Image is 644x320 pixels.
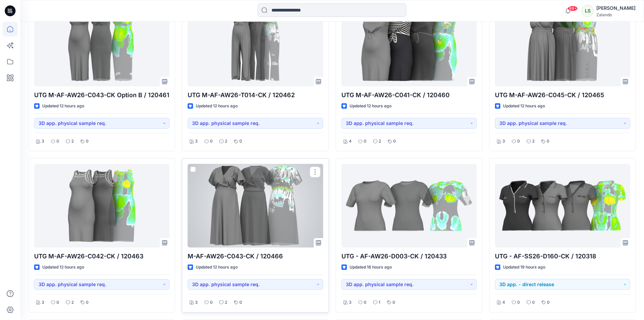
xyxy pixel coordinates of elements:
[34,252,169,261] p: UTG M-AF-AW26-C042-CK / 120463
[581,5,594,17] div: LS
[42,103,84,110] p: Updated 12 hours ago
[379,299,380,306] p: 1
[188,252,323,261] p: M-AF-AW26-C043-CK / 120466
[188,164,323,248] a: M-AF-AW26-C043-CK / 120466
[547,138,549,145] p: 0
[196,103,238,110] p: Updated 12 hours ago
[239,138,242,145] p: 0
[502,299,505,306] p: 4
[341,252,477,261] p: UTG - AF-AW26-D003-CK / 120433
[379,138,381,145] p: 2
[503,103,545,110] p: Updated 12 hours ago
[495,252,630,261] p: UTG - AF-SS26-D160-CK / 120318
[349,138,352,145] p: 4
[210,138,213,145] p: 0
[42,299,44,306] p: 3
[517,138,520,145] p: 0
[532,138,534,145] p: 2
[196,264,238,271] p: Updated 12 hours ago
[188,3,323,86] a: UTG M-AF-AW26-T014-CK / 120462
[517,299,520,306] p: 0
[350,103,391,110] p: Updated 12 hours ago
[239,299,242,306] p: 0
[547,299,550,306] p: 0
[225,138,227,145] p: 2
[42,138,44,145] p: 3
[56,138,59,145] p: 0
[71,299,74,306] p: 2
[195,299,198,306] p: 3
[596,4,636,12] div: [PERSON_NAME]
[495,3,630,86] a: UTG M-AF-AW26-C045-CK / 120465
[349,299,352,306] p: 3
[188,90,323,100] p: UTG M-AF-AW26-T014-CK / 120462
[210,299,213,306] p: 0
[364,138,366,145] p: 0
[86,299,89,306] p: 0
[341,90,477,100] p: UTG M-AF-AW26-C041-CK / 120460
[195,138,198,145] p: 3
[393,138,396,145] p: 0
[532,299,535,306] p: 0
[86,138,89,145] p: 0
[364,299,366,306] p: 0
[341,3,477,86] a: UTG M-AF-AW26-C041-CK / 120460
[350,264,392,271] p: Updated 18 hours ago
[34,164,169,248] a: UTG M-AF-AW26-C042-CK / 120463
[42,264,84,271] p: Updated 12 hours ago
[568,6,578,11] span: 99+
[495,90,630,100] p: UTG M-AF-AW26-C045-CK / 120465
[392,299,395,306] p: 0
[502,138,505,145] p: 3
[34,3,169,86] a: UTG M-AF-AW26-C043-CK Option B / 120461
[341,164,477,248] a: UTG - AF-AW26-D003-CK / 120433
[225,299,227,306] p: 2
[503,264,545,271] p: Updated 19 hours ago
[71,138,74,145] p: 2
[34,90,169,100] p: UTG M-AF-AW26-C043-CK Option B / 120461
[596,12,636,17] div: Zalando
[495,164,630,248] a: UTG - AF-SS26-D160-CK / 120318
[56,299,59,306] p: 0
